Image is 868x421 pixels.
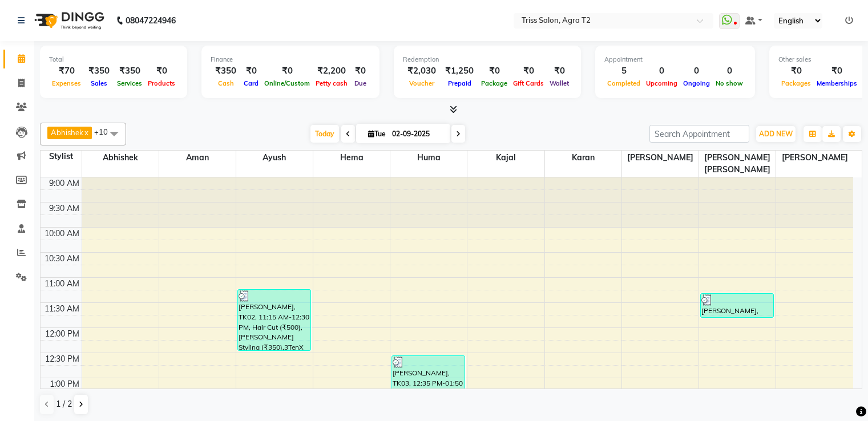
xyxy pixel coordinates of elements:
[126,5,176,37] b: 08047224946
[211,64,241,78] div: ₹350
[83,128,88,137] a: x
[47,177,82,189] div: 9:00 AM
[94,127,116,136] span: +10
[56,398,72,410] span: 1 / 2
[43,328,82,340] div: 12:00 PM
[47,378,82,390] div: 1:00 PM
[42,278,82,290] div: 11:00 AM
[88,79,110,87] span: Sales
[441,64,478,78] div: ₹1,250
[680,64,713,78] div: 0
[236,151,313,165] span: Ayush
[84,64,114,78] div: ₹350
[82,151,159,165] span: Abhishek
[756,126,796,142] button: ADD NEW
[114,64,145,78] div: ₹350
[47,203,82,214] div: 9:30 AM
[478,79,510,87] span: Package
[478,64,510,78] div: ₹0
[778,79,814,87] span: Packages
[313,79,350,87] span: Petty cash
[365,129,389,138] span: Tue
[643,64,680,78] div: 0
[604,79,643,87] span: Completed
[622,151,699,165] span: [PERSON_NAME]
[238,290,310,350] div: [PERSON_NAME], TK02, 11:15 AM-12:30 PM, Hair Cut (₹500),[PERSON_NAME] Styling (₹350),3TenX Combo ...
[241,79,261,87] span: Card
[261,64,313,78] div: ₹0
[814,79,860,87] span: Memberships
[43,353,82,365] div: 12:30 PM
[713,64,746,78] div: 0
[545,151,621,165] span: Karan
[49,55,178,64] div: Total
[352,79,369,87] span: Due
[510,79,547,87] span: Gift Cards
[313,151,390,165] span: Hema
[510,64,547,78] div: ₹0
[51,128,83,137] span: Abhishek
[547,79,572,87] span: Wallet
[467,151,544,165] span: Kajal
[145,64,178,78] div: ₹0
[699,151,776,177] span: [PERSON_NAME] [PERSON_NAME]
[778,64,814,78] div: ₹0
[49,64,84,78] div: ₹70
[776,151,853,165] span: [PERSON_NAME]
[389,126,446,143] input: 2025-09-02
[445,79,474,87] span: Prepaid
[41,151,82,163] div: Stylist
[403,64,441,78] div: ₹2,030
[42,303,82,315] div: 11:30 AM
[701,294,773,317] div: [PERSON_NAME], TK01, 11:20 AM-11:50 AM, [PERSON_NAME] Styling (₹350)
[649,125,749,143] input: Search Appointment
[241,64,261,78] div: ₹0
[211,55,370,64] div: Finance
[313,64,350,78] div: ₹2,200
[159,151,236,165] span: Aman
[350,64,370,78] div: ₹0
[680,79,713,87] span: Ongoing
[547,64,572,78] div: ₹0
[215,79,237,87] span: Cash
[403,55,572,64] div: Redemption
[42,253,82,265] div: 10:30 AM
[713,79,746,87] span: No show
[310,125,339,143] span: Today
[145,79,178,87] span: Products
[604,55,746,64] div: Appointment
[814,64,860,78] div: ₹0
[261,79,313,87] span: Online/Custom
[759,129,793,138] span: ADD NEW
[114,79,145,87] span: Services
[392,356,465,416] div: [PERSON_NAME], TK03, 12:35 PM-01:50 PM, Threading (₹60),Underarms Wax (Premium) (₹354)
[643,79,680,87] span: Upcoming
[604,64,643,78] div: 5
[406,79,437,87] span: Voucher
[29,5,107,37] img: logo
[49,79,84,87] span: Expenses
[390,151,467,165] span: Huma
[42,228,82,240] div: 10:00 AM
